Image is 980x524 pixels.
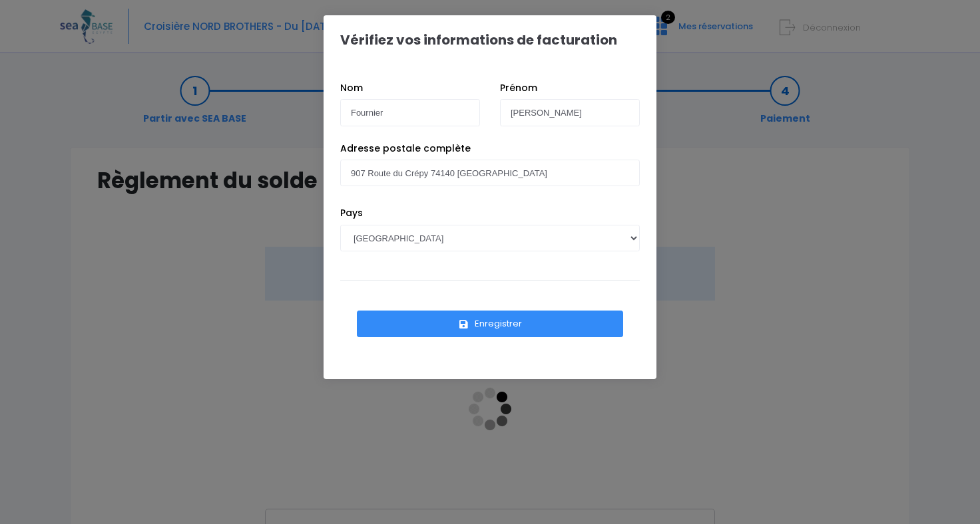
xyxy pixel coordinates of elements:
[340,81,363,95] label: Nom
[357,311,623,337] button: Enregistrer
[340,142,471,156] label: Adresse postale complète
[340,206,363,220] label: Pays
[340,32,617,48] h1: Vérifiez vos informations de facturation
[500,81,537,95] label: Prénom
